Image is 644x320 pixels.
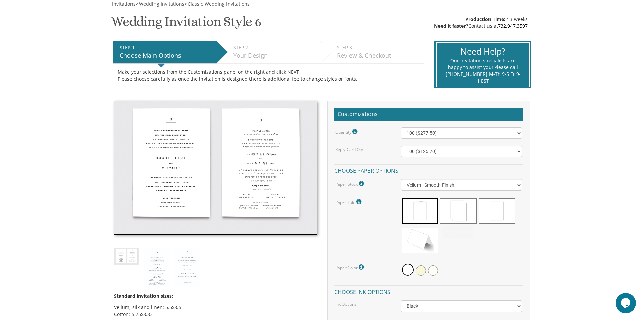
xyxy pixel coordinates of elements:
[337,51,420,60] div: Review & Checkout
[334,108,523,121] h2: Customizations
[334,164,523,176] h4: Choose paper options
[144,248,170,287] img: style6_heb.jpg
[139,1,184,7] span: Wedding Invitations
[334,285,523,297] h4: Choose ink options
[111,1,136,7] a: Invitations
[188,1,250,7] span: Classic Wedding Invitations
[335,179,365,188] label: Paper Stock
[114,101,317,235] img: style6_thumb.jpg
[114,304,317,311] li: Vellum, silk and linen: 5.5x8.5
[120,44,213,51] div: STEP 1:
[114,311,317,318] li: Cotton: 5.75x8.83
[434,23,468,29] span: Need it faster?
[114,293,173,299] span: Standard invitation sizes:
[118,69,419,82] div: Make your selections from the Customizations panel on the right and click NEXT Please choose care...
[120,51,213,60] div: Choose Main Options
[136,1,184,7] span: >
[445,57,521,84] div: Our invitation specialists are happy to assist you! Please call [PHONE_NUMBER] M-Th 9-5 Fr 9-1 EST
[138,1,184,7] a: Wedding Invitations
[233,51,317,60] div: Your Design
[335,127,359,136] label: Quantity
[616,293,637,313] iframe: chat widget
[233,44,317,51] div: STEP 2:
[187,1,250,7] a: Classic Wedding Invitations
[335,197,363,206] label: Paper Fold
[335,301,356,307] label: Ink Options
[434,16,528,29] div: 2-3 weeks Contact us at
[335,263,365,272] label: Paper Color
[498,23,528,29] a: 732.947.3597
[175,248,200,287] img: style6_eng.jpg
[445,45,521,58] div: Need Help?
[112,1,136,7] span: Invitations
[114,248,139,265] img: style6_thumb.jpg
[465,16,505,22] span: Production Time:
[111,14,261,34] h1: Wedding Invitation Style 6
[335,147,363,152] label: Reply Card Qty
[184,1,250,7] span: >
[337,44,420,51] div: STEP 3:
